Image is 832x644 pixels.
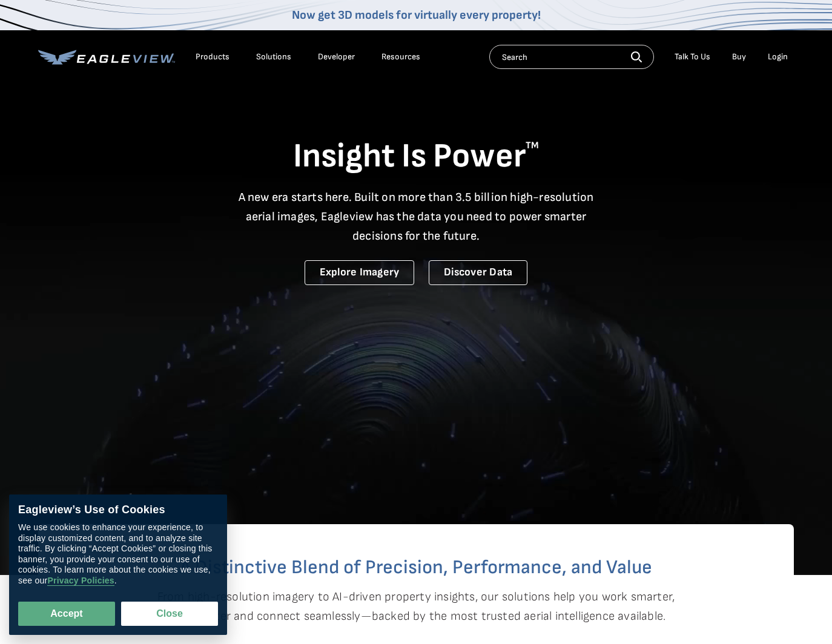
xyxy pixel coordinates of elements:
div: Solutions [256,51,291,62]
sup: TM [526,140,539,151]
p: From high-resolution imagery to AI-driven property insights, our solutions help you work smarter,... [157,587,675,626]
h1: Insight Is Power [38,136,794,178]
a: Discover Data [429,260,527,285]
button: Accept [18,602,115,626]
a: Explore Imagery [305,260,415,285]
div: Login [768,51,788,62]
div: Eagleview’s Use of Cookies [18,504,218,517]
p: A new era starts here. Built on more than 3.5 billion high-resolution aerial images, Eagleview ha... [231,188,601,246]
h2: A Distinctive Blend of Precision, Performance, and Value [87,558,745,577]
a: Developer [318,51,355,62]
div: Products [196,51,229,62]
div: Resources [381,51,420,62]
a: Privacy Policies [47,576,114,586]
a: Now get 3D models for virtually every property! [292,8,541,22]
button: Close [121,602,218,626]
div: We use cookies to enhance your experience, to display customized content, and to analyze site tra... [18,523,218,586]
div: Talk To Us [675,51,710,62]
input: Search [489,45,654,69]
a: Buy [732,51,746,62]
